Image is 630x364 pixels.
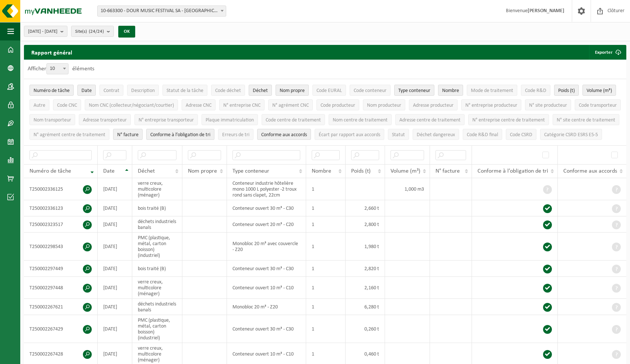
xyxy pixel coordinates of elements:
[162,85,207,96] button: Statut de la tâcheStatut de la tâche: Activate to sort
[525,88,546,93] span: Code R&D
[306,299,346,315] td: 1
[553,114,619,125] button: N° site centre de traitementN° site centre de traitement: Activate to sort
[139,117,194,123] span: N° entreprise transporteur
[306,261,346,277] td: 1
[346,315,385,343] td: 0,260 t
[232,168,269,174] span: Type conteneur
[24,216,98,233] td: T250002323517
[540,129,602,140] button: Catégorie CSRD ESRS E5-5Catégorie CSRD ESRS E5-5: Activate to sort
[24,200,98,216] td: T250002336123
[395,114,465,125] button: Adresse centre de traitementAdresse centre de traitement: Activate to sort
[316,99,359,110] button: Code producteurCode producteur: Activate to sort
[34,88,70,93] span: Numéro de tâche
[529,103,567,108] span: N° site producteur
[81,88,92,93] span: Date
[461,99,521,110] button: N° entreprise producteurN° entreprise producteur: Activate to sort
[118,26,135,38] button: OK
[472,117,545,123] span: N° entreprise centre de traitement
[544,132,598,138] span: Catégorie CSRD ESRS E5-5
[413,129,459,140] button: Déchet dangereux : Activate to sort
[47,64,68,74] span: 10
[132,216,182,233] td: déchets industriels banals
[563,168,617,174] span: Conforme aux accords
[167,88,203,93] span: Statut de la tâche
[321,103,355,108] span: Code producteur
[134,114,198,125] button: N° entreprise transporteurN° entreprise transporteur: Activate to sort
[467,132,498,138] span: Code R&D final
[83,117,127,123] span: Adresse transporteur
[227,178,306,200] td: Conteneur industrie hôtelière mono 1000 L polyester -2 troux rond sans clapet, 22cm
[521,85,550,96] button: Code R&DCode R&amp;D: Activate to sort
[388,129,409,140] button: StatutStatut: Activate to sort
[312,168,331,174] span: Nombre
[315,129,384,140] button: Écart par rapport aux accordsÉcart par rapport aux accords: Activate to sort
[312,85,346,96] button: Code EURALCode EURAL: Activate to sort
[510,132,532,138] span: Code CSRD
[29,129,109,140] button: N° agrément centre de traitementN° agrément centre de traitement: Activate to sort
[103,168,115,174] span: Date
[132,200,182,216] td: bois traité (B)
[24,315,98,343] td: T250002267429
[34,132,105,138] span: N° agrément centre de traitement
[435,168,460,174] span: N° facture
[468,114,549,125] button: N° entreprise centre de traitementN° entreprise centre de traitement: Activate to sort
[266,117,321,123] span: Code centre de traitement
[346,216,385,233] td: 2,800 t
[557,117,615,123] span: N° site centre de traitement
[132,315,182,343] td: PMC (plastique, métal, carton boisson) (industriel)
[409,99,458,110] button: Adresse producteurAdresse producteur: Activate to sort
[104,88,119,93] span: Contrat
[306,178,346,200] td: 1
[53,99,81,110] button: Code CNCCode CNC: Activate to sort
[306,200,346,216] td: 1
[333,117,388,123] span: Nom centre de traitement
[398,88,430,93] span: Type conteneur
[98,299,132,315] td: [DATE]
[558,88,575,93] span: Poids (t)
[280,88,305,93] span: Nom propre
[227,261,306,277] td: Conteneur ouvert 30 m³ - C30
[24,45,80,60] h2: Rapport général
[57,103,77,108] span: Code CNC
[329,114,392,125] button: Nom centre de traitementNom centre de traitement: Activate to sort
[75,26,104,37] span: Site(s)
[206,117,254,123] span: Plaque immatriculation
[146,129,214,140] button: Conforme à l’obligation de tri : Activate to sort
[306,233,346,261] td: 1
[306,216,346,233] td: 1
[306,315,346,343] td: 1
[218,129,253,140] button: Erreurs de triErreurs de tri: Activate to sort
[98,233,132,261] td: [DATE]
[24,277,98,299] td: T250002297448
[131,88,155,93] span: Description
[24,261,98,277] td: T250002297449
[367,103,401,108] span: Nom producteur
[363,99,405,110] button: Nom producteurNom producteur: Activate to sort
[24,299,98,315] td: T250002267621
[227,315,306,343] td: Conteneur ouvert 30 m³ - C30
[528,8,564,14] strong: [PERSON_NAME]
[392,132,405,138] span: Statut
[346,261,385,277] td: 2,820 t
[85,99,178,110] button: Nom CNC (collecteur/négociant/courtier)Nom CNC (collecteur/négociant/courtier): Activate to sort
[394,85,434,96] button: Type conteneurType conteneur: Activate to sort
[117,132,139,138] span: N° facture
[219,99,265,110] button: N° entreprise CNCN° entreprise CNC: Activate to sort
[262,114,325,125] button: Code centre de traitementCode centre de traitement: Activate to sort
[215,88,241,93] span: Code déchet
[465,103,517,108] span: N° entreprise producteur
[24,178,98,200] td: T250002336125
[98,178,132,200] td: [DATE]
[29,85,74,96] button: Numéro de tâcheNuméro de tâche: Activate to remove sorting
[346,233,385,261] td: 1,980 t
[29,114,75,125] button: Nom transporteurNom transporteur: Activate to sort
[98,277,132,299] td: [DATE]
[587,88,612,93] span: Volume (m³)
[554,85,579,96] button: Poids (t)Poids (t): Activate to sort
[575,99,621,110] button: Code transporteurCode transporteur: Activate to sort
[272,103,309,108] span: N° agrément CNC
[253,88,268,93] span: Déchet
[34,117,71,123] span: Nom transporteur
[385,178,430,200] td: 1,000 m3
[71,26,114,37] button: Site(s)(24/24)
